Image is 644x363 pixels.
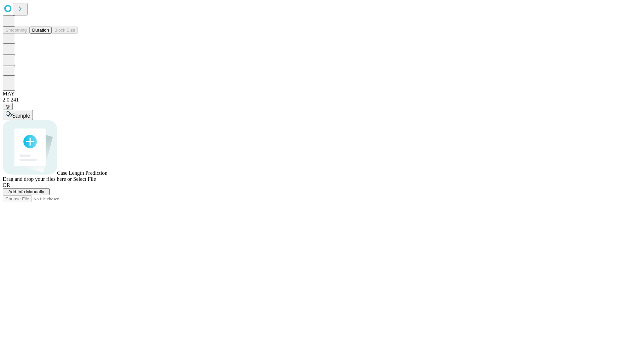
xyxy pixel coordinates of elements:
[3,182,10,188] span: OR
[3,27,30,34] button: Smoothing
[57,170,107,176] span: Case Length Prediction
[5,104,10,109] span: @
[52,27,78,34] button: Block Size
[3,103,13,110] button: @
[3,97,641,103] div: 2.0.241
[73,176,96,182] span: Select File
[8,189,44,194] span: Add Info Manually
[3,110,33,120] button: Sample
[12,113,30,119] span: Sample
[3,188,50,195] button: Add Info Manually
[30,27,52,34] button: Duration
[3,91,641,97] div: MAY
[3,176,72,182] span: Drag and drop your files here or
